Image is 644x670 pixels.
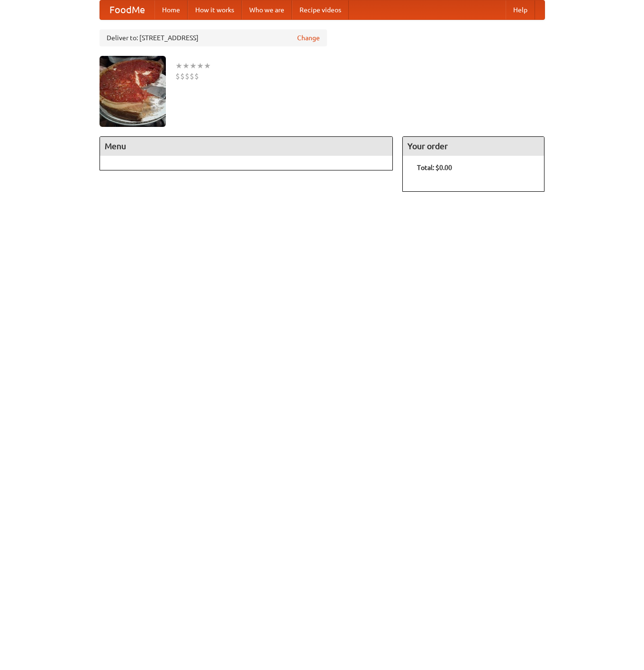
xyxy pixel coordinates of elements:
li: ★ [204,61,211,71]
li: $ [185,71,190,81]
li: ★ [190,61,197,71]
a: Who we are [242,0,292,19]
a: Recipe videos [292,0,349,19]
a: Home [154,0,188,19]
a: How it works [188,0,242,19]
li: ★ [182,61,190,71]
li: $ [180,71,185,81]
b: Total: $0.00 [417,164,452,171]
a: FoodMe [100,0,154,19]
li: ★ [197,61,204,71]
a: Help [506,0,535,19]
div: Deliver to: [STREET_ADDRESS] [100,29,327,46]
li: $ [194,71,199,81]
li: $ [190,71,194,81]
img: angular.jpg [100,56,166,127]
h4: Menu [100,137,393,156]
a: Change [297,33,320,43]
li: ★ [175,61,182,71]
h4: Your order [403,137,544,156]
li: $ [175,71,180,81]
